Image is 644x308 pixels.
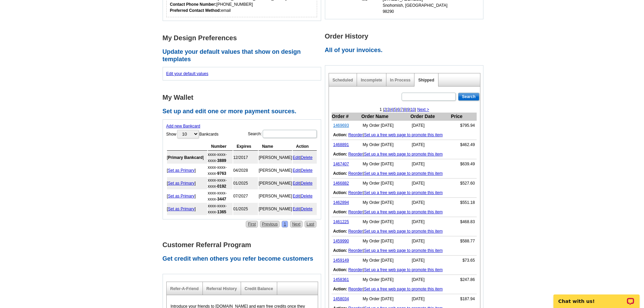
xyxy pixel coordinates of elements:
td: [DATE] [410,294,451,304]
td: $73.65 [451,256,477,265]
a: Reorder [348,248,363,253]
a: Edit [293,207,300,211]
a: 6 [397,107,400,112]
td: $551.18 [451,198,477,208]
td: My Order [DATE] [361,159,410,169]
td: My Order [DATE] [361,198,410,208]
th: Expires [233,142,258,151]
b: Action: [333,210,347,214]
td: [ ] [167,164,207,176]
a: Reorder [348,267,363,272]
a: 1458034 [333,297,349,301]
a: Next > [417,107,429,112]
a: 1466882 [333,181,349,186]
td: xxxx-xxxx-xxxx- [208,164,233,176]
td: [ ] [167,177,207,189]
td: [ ] [167,151,207,164]
td: | [332,227,477,236]
td: xxxx-xxxx-xxxx- [208,177,233,189]
td: | [332,207,477,217]
a: 8 [404,107,406,112]
td: [DATE] [410,275,451,285]
td: | [332,149,477,159]
td: [DATE] [410,198,451,208]
b: Action: [333,248,347,253]
a: 1462894 [333,200,349,205]
td: My Order [DATE] [361,217,410,227]
a: Set up a free web page to promote this item [364,267,443,272]
td: [PERSON_NAME] [259,164,292,176]
td: | [293,151,317,164]
td: [ ] [167,203,207,215]
a: Edit [293,155,300,160]
th: Name [259,142,292,151]
td: 07/2027 [233,190,258,202]
strong: 0192 [217,184,226,189]
b: Action: [333,229,347,234]
a: Delete [301,207,313,211]
label: Search: [248,129,317,139]
a: Edit [293,168,300,173]
td: [DATE] [410,217,451,227]
td: My Order [DATE] [361,294,410,304]
a: Set up a free web page to promote this item [364,152,443,157]
td: $187.94 [451,294,477,304]
h1: Order History [325,33,487,40]
td: [PERSON_NAME] [259,203,292,215]
a: Reorder [348,133,363,137]
a: Set up a free web page to promote this item [364,133,443,137]
td: | [332,284,477,294]
td: My Order [DATE] [361,179,410,188]
a: Delete [301,168,313,173]
td: 04/2028 [233,164,258,176]
a: Set as Primary [168,207,195,211]
td: My Order [DATE] [361,236,410,246]
a: Edit [293,181,300,186]
td: | [293,164,317,176]
th: Order Name [361,113,410,121]
a: Refer-A-Friend [170,286,199,291]
a: Reorder [348,190,363,195]
a: Shipped [418,78,434,82]
a: Reorder [348,229,363,234]
td: | [293,177,317,189]
td: My Order [DATE] [361,256,410,265]
a: Previous [260,221,280,228]
label: Show Bankcards [166,129,219,139]
b: Action: [333,190,347,195]
th: Order # [332,113,361,121]
a: Set as Primary [168,194,195,198]
a: 1461225 [333,219,349,224]
td: [DATE] [410,140,451,150]
a: 2 [384,107,386,112]
a: 1459149 [333,258,349,263]
td: | [332,169,477,179]
a: Last [305,221,316,228]
td: xxxx-xxxx-xxxx- [208,203,233,215]
th: Order Date [410,113,451,121]
a: 9 [407,107,410,112]
td: $462.49 [451,140,477,150]
a: Reorder [348,171,363,176]
a: 1459990 [333,239,349,243]
a: Set up a free web page to promote this item [364,190,443,195]
td: [DATE] [410,159,451,169]
a: Referral History [207,286,237,291]
td: My Order [DATE] [361,275,410,285]
a: 4 [391,107,393,112]
td: | [332,246,477,256]
a: 1468891 [333,142,349,147]
a: Set up a free web page to promote this item [364,287,443,291]
a: Next [290,221,303,228]
a: First [246,221,258,228]
b: Action: [333,133,347,137]
a: Set up a free web page to promote this item [364,248,443,253]
input: Search: [263,130,317,138]
div: 1 | | | | | | | | | | [329,106,480,113]
td: | [332,130,477,140]
b: Action: [333,152,347,157]
h2: Get credit when others you refer become customers [163,255,325,263]
h1: My Design Preferences [163,34,325,42]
